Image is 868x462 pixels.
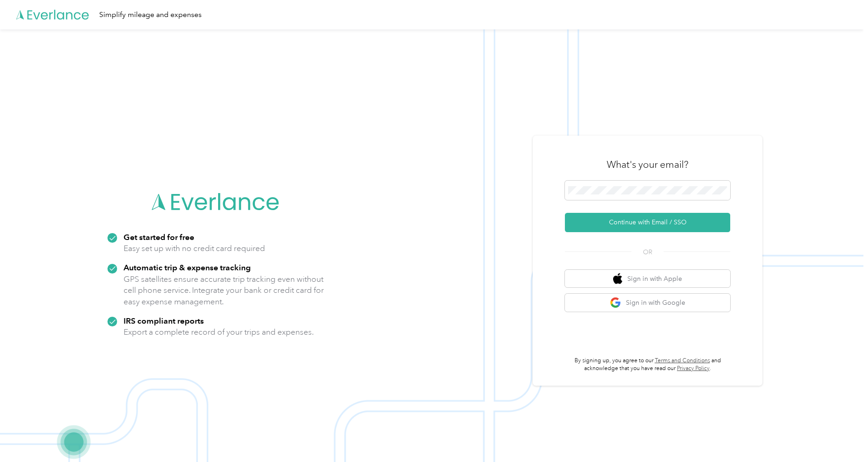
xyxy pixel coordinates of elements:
[124,316,204,325] strong: IRS compliant reports
[610,297,621,308] img: google logo
[124,326,314,338] p: Export a complete record of your trips and expenses.
[124,243,265,254] p: Easy set up with no credit card required
[99,9,202,21] div: Simplify mileage and expenses
[565,213,730,232] button: Continue with Email / SSO
[607,158,688,171] h3: What's your email?
[565,270,730,288] button: apple logoSign in with Apple
[565,357,730,373] p: By signing up, you agree to our and acknowledge that you have read our .
[817,411,868,462] iframe: Everlance-gr Chat Button Frame
[124,274,324,308] p: GPS satellites ensure accurate trip tracking even without cell phone service. Integrate your bank...
[613,273,622,285] img: apple logo
[655,357,710,364] a: Terms and Conditions
[631,247,664,257] span: OR
[677,365,710,372] a: Privacy Policy
[565,294,730,312] button: google logoSign in with Google
[124,262,251,272] strong: Automatic trip & expense tracking
[124,232,194,242] strong: Get started for free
